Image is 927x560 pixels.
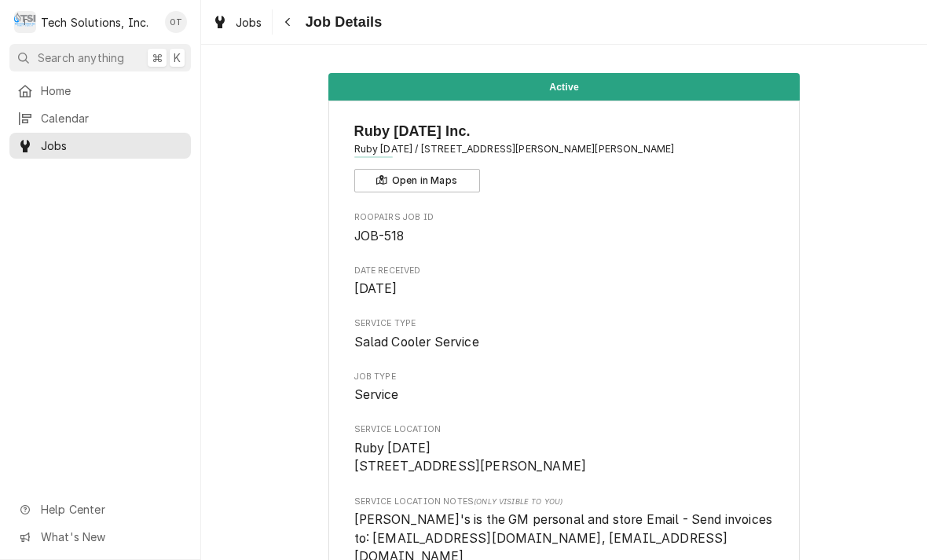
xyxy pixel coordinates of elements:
[328,73,800,101] div: Status
[38,49,124,66] span: Search anything
[354,335,479,350] span: Salad Cooler Service
[206,9,269,35] a: Jobs
[41,137,183,154] span: Jobs
[301,12,383,33] span: Job Details
[474,497,562,506] span: (Only Visible to You)
[354,439,775,476] span: Service Location
[354,169,480,192] button: Open in Maps
[354,142,775,156] span: Address
[354,265,775,277] span: Date Received
[236,14,262,31] span: Jobs
[354,211,775,245] div: Roopairs Job ID
[354,281,398,296] span: [DATE]
[354,371,775,383] span: Job Type
[14,11,36,33] div: T
[9,524,191,550] a: Go to What's New
[9,105,191,131] a: Calendar
[165,11,187,33] div: Otis Tooley's Avatar
[41,110,183,126] span: Calendar
[354,265,775,298] div: Date Received
[14,11,36,33] div: Tech Solutions, Inc.'s Avatar
[354,441,587,474] span: Ruby [DATE] [STREET_ADDRESS][PERSON_NAME]
[354,229,405,243] span: JOB-518
[165,11,187,33] div: OT
[354,121,775,142] span: Name
[354,317,775,351] div: Service Type
[41,82,183,99] span: Home
[354,280,775,298] span: Date Received
[9,133,191,159] a: Jobs
[41,14,148,31] div: Tech Solutions, Inc.
[174,49,181,66] span: K
[354,121,775,192] div: Client Information
[41,529,181,545] span: What's New
[549,82,579,93] span: Active
[276,9,301,35] button: Navigate back
[354,496,775,508] span: Service Location Notes
[9,496,191,522] a: Go to Help Center
[354,371,775,404] div: Job Type
[354,387,399,402] span: Service
[41,501,181,518] span: Help Center
[354,423,775,436] span: Service Location
[354,386,775,404] span: Job Type
[354,317,775,330] span: Service Type
[354,211,775,224] span: Roopairs Job ID
[9,44,191,71] button: Search anything⌘K
[354,227,775,246] span: Roopairs Job ID
[152,49,163,66] span: ⌘
[9,78,191,104] a: Home
[354,423,775,476] div: Service Location
[354,333,775,352] span: Service Type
